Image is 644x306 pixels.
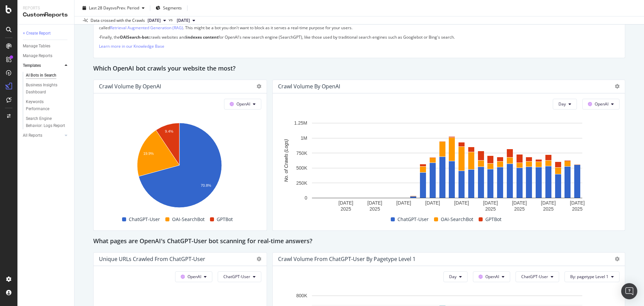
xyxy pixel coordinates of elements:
span: OpenAI [595,101,608,107]
a: Business Insights Dashboard [26,82,69,96]
text: 800K [296,293,307,298]
span: OAI-SearchBot [441,215,473,223]
a: All Reports [23,132,63,139]
text: 1M [301,135,307,141]
span: ChatGPT-User [223,274,250,279]
text: 2025 [514,206,525,212]
button: ChatGPT-User [516,271,559,282]
a: Retrieval Augmented Generation (RAG) [110,25,183,31]
button: [DATE] [174,16,198,25]
text: 250K [296,180,307,186]
text: [DATE] [541,200,556,206]
div: Crawl Volume by OpenAIOpenAIA chart.ChatGPT-UserOAI-SearchBotGPTBot [93,80,267,231]
a: Templates [23,62,63,69]
span: OpenAI [187,274,201,279]
text: 2025 [572,206,583,212]
div: Crawl Volume by OpenAI [278,83,340,90]
p: Finally, the crawls websites and for OpenAI's new search engine (SearchGPT), like those used by t... [99,34,620,40]
div: Unique URLs Crawled from ChatGPT-User [99,256,205,262]
div: Crawl Volume from ChatGPT-User by pagetype Level 1 [278,256,416,262]
text: 0 [305,195,307,201]
div: Templates [23,62,41,69]
span: Day [449,274,457,279]
span: OpenAI [485,274,499,279]
text: 9.4% [165,129,173,133]
div: Reports [23,5,69,11]
span: GPTBot [485,215,501,223]
div: Which OpenAI bot crawls your website the most? [93,63,625,74]
text: 1.25M [294,120,307,126]
text: 19.9% [143,151,154,156]
div: Business Insights Dashboard [26,82,64,96]
text: [DATE] [512,200,527,206]
span: ChatGPT-User [397,215,429,223]
text: 2025 [341,206,351,212]
div: Crawl Volume by OpenAI [99,83,161,90]
text: [DATE] [454,200,469,206]
text: 500K [296,165,307,171]
text: [DATE] [367,200,382,206]
a: Search Engine Behavior: Logs Report [26,115,69,129]
span: OpenAI [236,101,250,107]
text: 2025 [370,206,380,212]
span: vs [169,17,174,23]
div: Data crossed with the Crawls [91,17,145,24]
strong: · [99,34,100,40]
span: By: pagetype Level 1 [570,274,608,279]
a: Keywords Performance [26,98,69,113]
div: All Reports [23,132,42,139]
text: [DATE] [396,200,411,206]
text: 750K [296,150,307,156]
button: Segments [153,3,184,13]
span: GPTBot [217,215,233,223]
h2: Which OpenAI bot crawls your website the most? [93,63,235,74]
strong: OAISearch-bot [120,34,149,40]
text: No. of Crawls (Logs) [283,139,289,182]
button: [DATE] [145,16,169,25]
div: Crawl Volume by OpenAIDayOpenAIA chart.ChatGPT-UserOAI-SearchBotGPTBot [272,80,625,231]
svg: A chart. [278,120,616,214]
p: Then, when users ask questions that require contextual information, to , the will search the web ... [99,19,620,31]
button: OpenAI [175,271,212,282]
button: OpenAI [473,271,510,282]
span: ChatGPT-User [129,215,160,223]
a: Manage Reports [23,52,69,59]
span: Segments [163,5,182,11]
text: 2025 [485,206,496,212]
div: Search Engine Behavior: Logs Report [26,115,65,129]
div: Manage Tables [23,43,50,50]
text: [DATE] [425,200,440,206]
span: Last 28 Days [89,5,113,11]
div: Manage Reports [23,52,52,59]
text: [DATE] [338,200,353,206]
div: + Create Report [23,30,51,37]
text: [DATE] [483,200,498,206]
button: Day [443,271,468,282]
text: 2025 [543,206,553,212]
h2: What pages are OpenAI's ChatGPT-User bot scanning for real-time answers? [93,236,312,247]
span: OAI-SearchBot [172,215,205,223]
div: CustomReports [23,11,69,19]
button: Day [553,99,577,110]
div: Open Intercom Messenger [621,283,637,299]
a: + Create Report [23,30,69,37]
button: ChatGPT-User [218,271,261,282]
div: AI Bots in Search [26,72,56,79]
span: 2025 Sep. 9th [148,17,161,24]
a: Learn more in our Knowledge Base [99,43,164,49]
span: vs Prev. Period [113,5,139,11]
button: OpenAI [224,99,261,110]
svg: A chart. [99,120,260,214]
span: Day [558,101,566,107]
div: Keywords Performance [26,98,63,113]
button: OpenAI [582,99,620,110]
text: 70.8% [201,183,211,187]
strong: indexes content [186,34,218,40]
button: Last 28 DaysvsPrev. Period [80,3,147,13]
a: AI Bots in Search [26,72,69,79]
span: ChatGPT-User [521,274,548,279]
div: What pages are OpenAI's ChatGPT-User bot scanning for real-time answers? [93,236,625,247]
a: Manage Tables [23,43,69,50]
